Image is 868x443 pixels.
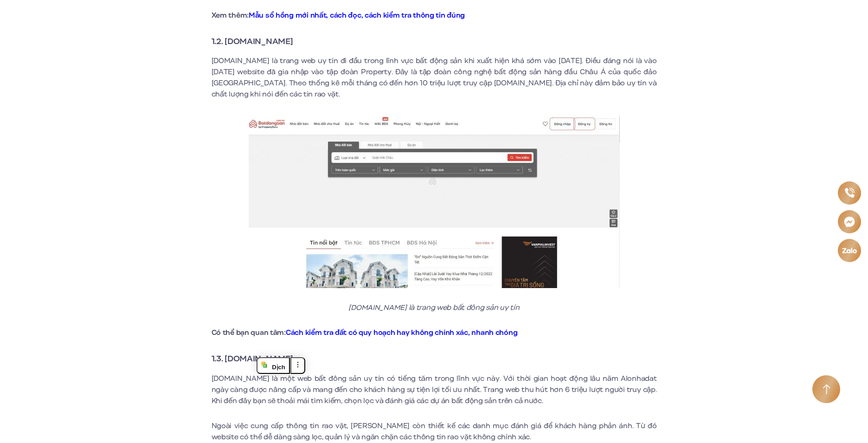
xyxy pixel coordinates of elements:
strong: 1.3. [DOMAIN_NAME] [212,353,293,365]
p: Ngoài việc cung cấp thông tin rao vặt, [PERSON_NAME] còn thiết kế các danh mục đánh giá để khách ... [212,420,657,443]
p: [DOMAIN_NAME] là một web bất đông sản uy tín có tiếng tăm trong lĩnh vực này. Với thời gian hoạt ... [212,373,657,406]
p: [DOMAIN_NAME] là trang web uy tín đi đầu trong lĩnh vực bất động sản khi xuất hiện khá sớm vào [D... [212,55,657,100]
img: Zalo icon [842,248,857,253]
img: Arrow icon [823,384,830,395]
em: [DOMAIN_NAME] là trang web bất đông sản uy tín [348,302,519,313]
img: Phone icon [844,188,854,198]
strong: Có thể bạn quan tâm: [212,327,518,338]
strong: 1.2. [DOMAIN_NAME] [212,35,293,47]
img: Messenger icon [844,216,855,227]
img: Batdongsan.com.vn là trang web bất đông sản uy tín [249,114,620,288]
a: Cách kiểm tra đất có quy hoạch hay không chính xác, nhanh chóng [286,327,517,338]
